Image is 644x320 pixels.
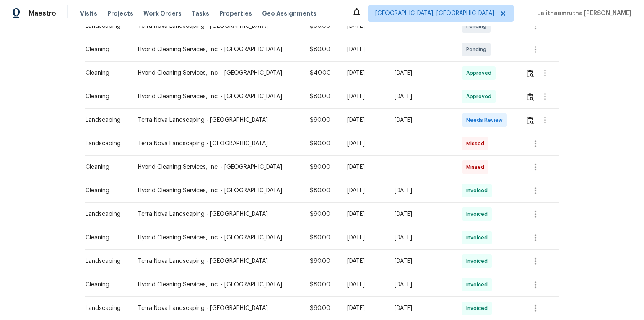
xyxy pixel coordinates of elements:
div: [DATE] [347,257,381,265]
div: $80.00 [310,163,334,171]
div: Cleaning [86,281,125,289]
div: $80.00 [310,186,334,195]
span: Invoiced [466,210,491,218]
span: Invoiced [466,233,491,242]
div: [DATE] [347,163,381,171]
span: Lalithaamrutha [PERSON_NAME] [534,9,631,18]
div: [DATE] [347,45,381,54]
button: Review Icon [525,87,535,107]
div: Cleaning [86,163,125,171]
span: Missed [466,163,488,171]
div: Landscaping [86,116,125,124]
div: Terra Nova Landscaping - [GEOGRAPHIC_DATA] [138,139,296,148]
span: [GEOGRAPHIC_DATA], [GEOGRAPHIC_DATA] [375,9,494,18]
span: Pending [466,45,490,54]
div: Terra Nova Landscaping - [GEOGRAPHIC_DATA] [138,304,296,312]
div: [DATE] [347,116,381,124]
span: Maestro [29,9,56,18]
span: Approved [466,92,495,101]
div: $80.00 [310,281,334,289]
span: Geo Assignments [262,9,317,18]
div: $90.00 [310,22,334,30]
span: Properties [219,9,252,18]
div: $90.00 [310,116,334,124]
div: Cleaning [86,69,125,77]
span: Work Orders [143,9,182,18]
div: Terra Nova Landscaping - [GEOGRAPHIC_DATA] [138,116,296,124]
div: [DATE] [395,116,448,124]
div: $80.00 [310,92,334,101]
div: Cleaning [86,186,125,195]
img: Review Icon [527,69,534,77]
div: [DATE] [395,281,448,289]
div: Terra Nova Landscaping - [GEOGRAPHIC_DATA] [138,210,296,218]
span: Projects [107,9,133,18]
div: [DATE] [347,139,381,148]
div: Hybrid Cleaning Services, Inc. - [GEOGRAPHIC_DATA] [138,92,296,101]
div: $90.00 [310,304,334,312]
div: [DATE] [347,304,381,312]
div: [DATE] [395,304,448,312]
div: Terra Nova Landscaping - [GEOGRAPHIC_DATA] [138,22,296,30]
div: [DATE] [395,257,448,265]
button: Review Icon [525,110,535,130]
div: Landscaping [86,304,125,312]
div: [DATE] [395,233,448,242]
div: Hybrid Cleaning Services, Inc. - [GEOGRAPHIC_DATA] [138,163,296,171]
div: [DATE] [347,92,381,101]
div: Hybrid Cleaning Services, Inc. - [GEOGRAPHIC_DATA] [138,281,296,289]
div: Landscaping [86,257,125,265]
div: [DATE] [347,69,381,77]
div: Cleaning [86,92,125,101]
span: Pending [466,22,490,30]
div: $80.00 [310,45,334,54]
div: [DATE] [347,186,381,195]
div: Hybrid Cleaning Services, Inc. - [GEOGRAPHIC_DATA] [138,186,296,195]
span: Visits [80,9,97,18]
div: Landscaping [86,139,125,148]
div: $90.00 [310,210,334,218]
div: Landscaping [86,22,125,30]
div: $90.00 [310,257,334,265]
div: Hybrid Cleaning Services, Inc. - [GEOGRAPHIC_DATA] [138,233,296,242]
span: Invoiced [466,186,491,195]
div: [DATE] [347,281,381,289]
img: Review Icon [527,116,534,124]
span: Invoiced [466,257,491,265]
div: $40.00 [310,69,334,77]
span: Invoiced [466,281,491,289]
div: [DATE] [347,22,381,30]
span: Approved [466,69,495,77]
div: $90.00 [310,139,334,148]
div: Cleaning [86,233,125,242]
div: Cleaning [86,45,125,54]
div: [DATE] [395,69,448,77]
div: [DATE] [347,233,381,242]
div: [DATE] [395,186,448,195]
div: Landscaping [86,210,125,218]
div: [DATE] [395,92,448,101]
div: Hybrid Cleaning Services, Inc. - [GEOGRAPHIC_DATA] [138,69,296,77]
div: [DATE] [395,210,448,218]
span: Tasks [192,10,209,16]
img: Review Icon [527,93,534,101]
div: Terra Nova Landscaping - [GEOGRAPHIC_DATA] [138,257,296,265]
span: Needs Review [466,116,506,124]
span: Invoiced [466,304,491,312]
div: [DATE] [347,210,381,218]
div: Hybrid Cleaning Services, Inc. - [GEOGRAPHIC_DATA] [138,45,296,54]
button: Review Icon [525,63,535,83]
span: Missed [466,139,488,148]
div: $80.00 [310,233,334,242]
